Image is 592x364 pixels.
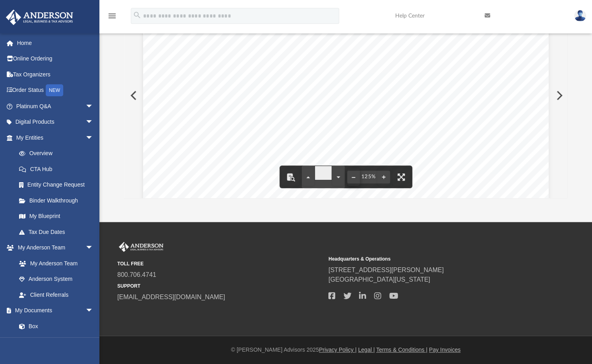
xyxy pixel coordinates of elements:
span: [PERSON_NAME] Foods Inc. [275,186,369,194]
a: Platinum Q&Aarrow_drop_down [6,98,105,114]
a: menu [107,15,117,21]
a: Tax Organizers [6,66,105,82]
a: Tax Due Dates [11,224,105,240]
span: arrow_drop_down [85,114,101,130]
a: My Anderson Team [11,255,97,271]
small: Headquarters & Operations [328,255,534,263]
a: Order StatusNEW [6,82,105,99]
span: arrow_drop_down [85,303,101,319]
button: Enter fullscreen [392,168,410,186]
a: Home [6,35,105,51]
a: Pay Invoices [429,346,460,353]
small: TOLL FREE [117,260,323,267]
span: arrow_drop_down [85,240,101,256]
a: My Entitiesarrow_drop_down [6,130,105,146]
i: search [133,11,142,19]
a: Client Referrals [11,287,101,303]
span: Action by Incorporator of [191,186,273,194]
i: menu [107,11,117,21]
div: Current zoom level [360,174,377,179]
button: Previous page [302,168,314,186]
button: Next page [332,168,345,186]
small: SUPPORT [117,282,323,290]
a: Terms & Conditions | [376,346,427,353]
span: arrow_drop_down [85,130,101,146]
img: Anderson Advisors Platinum Portal [4,10,76,25]
div: © [PERSON_NAME] Advisors 2025 [99,346,592,354]
button: Toggle findbar [282,168,299,186]
a: CTA Hub [11,161,105,177]
a: Anderson System [11,271,101,287]
a: Legal | [358,346,375,353]
a: My Anderson Teamarrow_drop_down [6,240,101,256]
a: [EMAIL_ADDRESS][DOMAIN_NAME] [117,294,225,300]
a: 800.706.4741 [117,271,156,278]
a: [GEOGRAPHIC_DATA][US_STATE] [328,276,430,283]
a: [STREET_ADDRESS][PERSON_NAME] [328,267,444,273]
a: My Documentsarrow_drop_down [6,303,101,319]
a: Digital Productsarrow_drop_down [6,114,105,130]
div: NEW [46,84,63,96]
a: Binder Walkthrough [11,193,105,208]
button: Zoom in [377,168,390,186]
button: Previous File [124,84,142,107]
a: Box [11,318,97,334]
a: My Blueprint [11,208,101,224]
img: Anderson Advisors Platinum Portal [117,242,165,252]
a: Overview [11,146,105,162]
button: Zoom out [347,168,360,186]
span: arrow_drop_down [85,98,101,115]
img: User Pic [574,10,586,21]
a: Online Ordering [6,51,105,67]
a: Entity Change Request [11,177,105,193]
a: Meeting Minutes [11,334,101,350]
a: Privacy Policy | [319,346,357,353]
button: Next File [550,84,567,107]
